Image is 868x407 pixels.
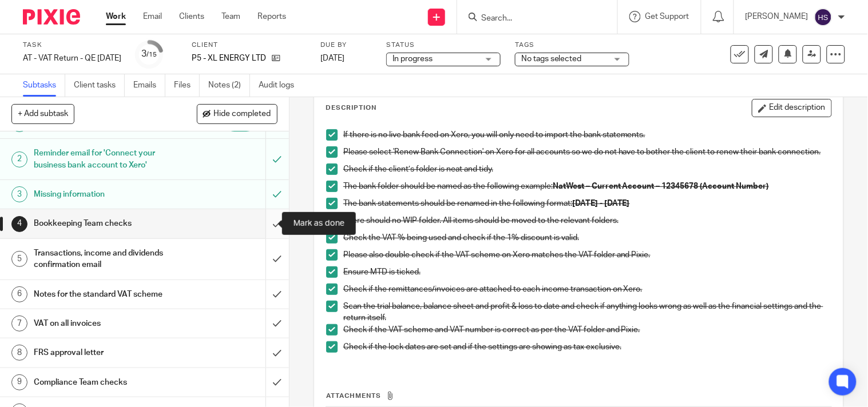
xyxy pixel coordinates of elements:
p: [PERSON_NAME] [746,11,808,22]
a: Subtasks [23,74,65,97]
div: 9 [11,374,27,390]
div: 2 [11,151,27,167]
div: AT - VAT Return - QE 31-08-2025 [23,53,121,64]
p: There should no WIP folder. All items should be moved to the relevant folders. [343,215,831,226]
input: Search [480,14,583,24]
a: Audit logs [259,74,303,97]
h1: Compliance Team checks [34,374,181,391]
button: Hide completed [197,104,278,123]
a: Client tasks [74,74,125,97]
button: + Add subtask [11,104,74,123]
div: AT - VAT Return - QE [DATE] [23,53,121,64]
img: Pixie [23,9,80,25]
div: 7 [11,316,27,332]
h1: Bookkeeping Team checks [34,215,181,232]
div: 3 [11,186,27,202]
p: Check if the client’s folder is neat and tidy. [343,163,831,175]
p: Check if the VAT scheme and VAT number is correct as per the VAT folder and Pixie. [343,324,831,336]
label: Task [23,41,121,50]
div: 6 [11,286,27,302]
img: svg%3E [814,8,833,26]
label: Due by [320,41,372,50]
strong: NatWest – Current Account – 12345678 (Account Number) [553,182,769,190]
button: Edit description [752,99,832,117]
div: 8 [11,345,27,361]
span: [DATE] [320,54,344,62]
p: Check if the remittances/invoices are attached to each income transaction on Xero. [343,284,831,295]
p: Scan the trial balance, balance sheet and profit & loss to date and check if anything looks wrong... [343,301,831,324]
p: The bank folder should be named as the following example: [343,181,831,192]
span: No tags selected [521,55,582,63]
p: Check if the lock dates are set and if the settings are showing as tax exclusive. [343,341,831,353]
span: In progress [393,55,433,63]
a: Reports [257,11,286,22]
p: Please also double check if the VAT scheme on Xero matches the VAT folder and Pixie. [343,249,831,261]
a: Emails [133,74,165,97]
span: Attachments [326,393,381,399]
a: Work [106,11,126,22]
p: Description [326,103,376,113]
a: Team [221,11,240,22]
p: If there is no live bank feed on Xero, you will only need to import the bank statements. [343,129,831,141]
strong: [DATE] - [DATE] [572,199,630,208]
label: Client [192,41,306,50]
small: /15 [147,51,157,58]
p: P5 - XL ENERGY LTD [192,53,266,64]
h1: Missing information [34,186,181,203]
div: 3 [142,47,157,61]
label: Status [386,41,501,50]
span: Get Support [645,13,689,21]
p: Ensure MTD is ticked. [343,266,831,278]
p: The bank statements should be renamed in the following format: [343,198,831,209]
a: Email [143,11,162,22]
h1: Notes for the standard VAT scheme [34,286,181,303]
h1: VAT on all invoices [34,315,181,332]
a: Files [174,74,200,97]
p: Check the VAT % being used and check if the 1% discount is valid. [343,232,831,244]
label: Tags [515,41,629,50]
div: 4 [11,216,27,232]
a: Clients [179,11,204,22]
span: Hide completed [214,110,271,119]
div: 5 [11,251,27,267]
h1: FRS approval letter [34,344,181,361]
h1: Transactions, income and dividends confirmation email [34,245,181,274]
a: Notes (2) [208,74,250,97]
p: Please select 'Renew Bank Connection' on Xero for all accounts so we do not have to bother the cl... [343,146,831,158]
h1: Reminder email for 'Connect your business bank account to Xero' [34,145,181,174]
